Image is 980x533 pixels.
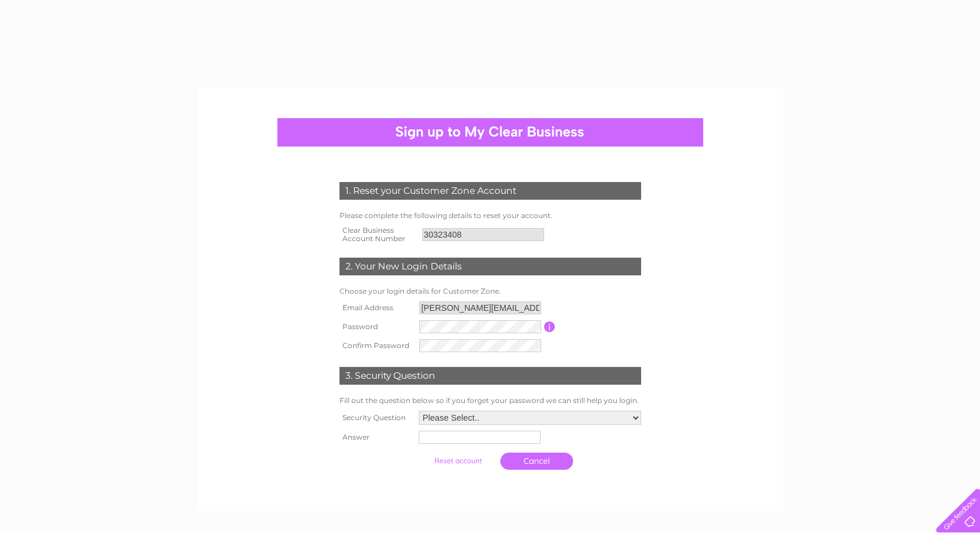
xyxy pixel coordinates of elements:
[337,317,417,336] th: Password
[339,182,641,200] div: 1. Reset your Customer Zone Account
[339,258,641,275] div: 2. Your New Login Details
[337,408,416,428] th: Security Question
[422,453,494,469] input: Submit
[337,336,417,355] th: Confirm Password
[337,428,416,447] th: Answer
[339,367,641,385] div: 3. Security Question
[337,223,419,246] th: Clear Business Account Number
[337,394,644,408] td: Fill out the question below so if you forget your password we can still help you login.
[337,284,644,298] td: Choose your login details for Customer Zone.
[500,453,573,470] a: Cancel
[337,298,417,317] th: Email Address
[544,321,555,332] input: Information
[337,209,644,223] td: Please complete the following details to reset your account.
